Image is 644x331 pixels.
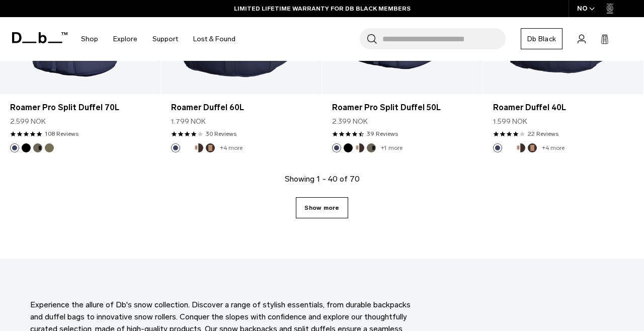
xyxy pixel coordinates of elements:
[528,143,537,152] button: Espresso
[332,143,341,152] button: Blue Hour
[542,144,565,151] a: +4 more
[505,143,514,152] button: White Out
[33,143,42,152] button: Forest Green
[45,143,54,152] button: Mash Green
[285,173,360,185] p: Showing 1 - 40 of 70
[10,102,150,114] a: Roamer Pro Split Duffel 70L
[516,143,525,152] button: Cappuccino
[206,129,236,138] a: 30 reviews
[493,143,502,152] button: Blue Hour
[332,116,368,127] span: 2.399 NOK
[367,129,398,138] a: 39 reviews
[381,144,403,151] a: +1 more
[355,143,364,152] button: Cappuccino
[206,143,215,152] button: Espresso
[113,21,137,57] a: Explore
[10,116,46,127] span: 2.599 NOK
[81,21,98,57] a: Shop
[296,197,348,218] a: Show more
[171,116,206,127] span: 1.799 NOK
[367,143,376,152] button: Forest Green
[493,102,633,114] a: Roamer Duffel 40L
[194,143,203,152] button: Cappuccino
[521,28,562,49] a: Db Black
[528,129,558,138] a: 22 reviews
[171,102,311,114] a: Roamer Duffel 60L
[332,102,472,114] a: Roamer Pro Split Duffel 50L
[183,143,192,152] button: White Out
[171,143,180,152] button: Blue Hour
[234,4,411,13] a: LIMITED LIFETIME WARRANTY FOR DB BLACK MEMBERS
[10,143,19,152] button: Blue Hour
[22,143,31,152] button: Black Out
[220,144,243,151] a: +4 more
[45,129,78,138] a: 108 reviews
[73,17,243,61] nav: Main Navigation
[193,21,235,57] a: Lost & Found
[152,21,178,57] a: Support
[493,116,527,127] span: 1.599 NOK
[344,143,353,152] button: Black Out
